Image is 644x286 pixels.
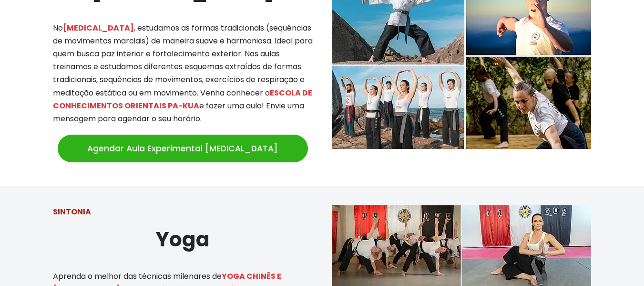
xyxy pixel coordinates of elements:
[53,21,313,126] p: No , estudamos as formas tradicionais (sequências de movimentos marciais) de maneira suave e harm...
[53,206,91,217] strong: SINTONIA
[156,225,210,254] strong: Yoga
[53,87,312,111] mark: ESCOLA DE CONHECIMENTOS ORIENTAIS PA-KUA
[58,135,308,162] a: Agendar Aula Experimental [MEDICAL_DATA]
[63,22,134,33] mark: [MEDICAL_DATA]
